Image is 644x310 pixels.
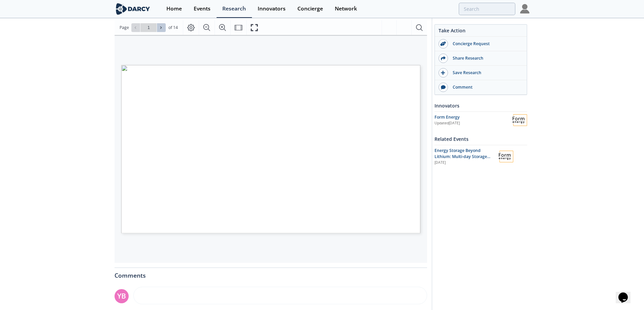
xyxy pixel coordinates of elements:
img: Form Energy [499,151,513,162]
div: Innovators [258,6,286,11]
div: [DATE] [434,160,494,165]
a: Form Energy Updated[DATE] Form Energy [434,114,527,126]
iframe: chat widget [616,283,637,303]
div: Research [222,6,246,11]
div: Form Energy [434,114,513,120]
div: Share Research [448,55,523,61]
div: Concierge Request [448,41,523,47]
img: Form Energy [513,114,527,126]
div: Comments [115,268,427,279]
div: Innovators [434,100,527,112]
div: Save Research [448,70,523,76]
input: Advanced Search [459,3,515,15]
div: Related Events [434,133,527,145]
div: Updated [DATE] [434,121,513,126]
img: Profile [520,4,529,13]
div: Take Action [435,27,527,37]
img: logo-wide.svg [115,3,151,15]
div: YB [115,289,129,303]
div: Comment [448,84,523,90]
div: Concierge [297,6,323,11]
div: Home [166,6,182,11]
div: Events [194,6,211,11]
a: Energy Storage Beyond Lithium: Multi-day Storage with Form Energy [DATE] Form Energy [434,148,527,165]
span: Energy Storage Beyond Lithium: Multi-day Storage with Form Energy [434,148,490,166]
div: Network [335,6,357,11]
